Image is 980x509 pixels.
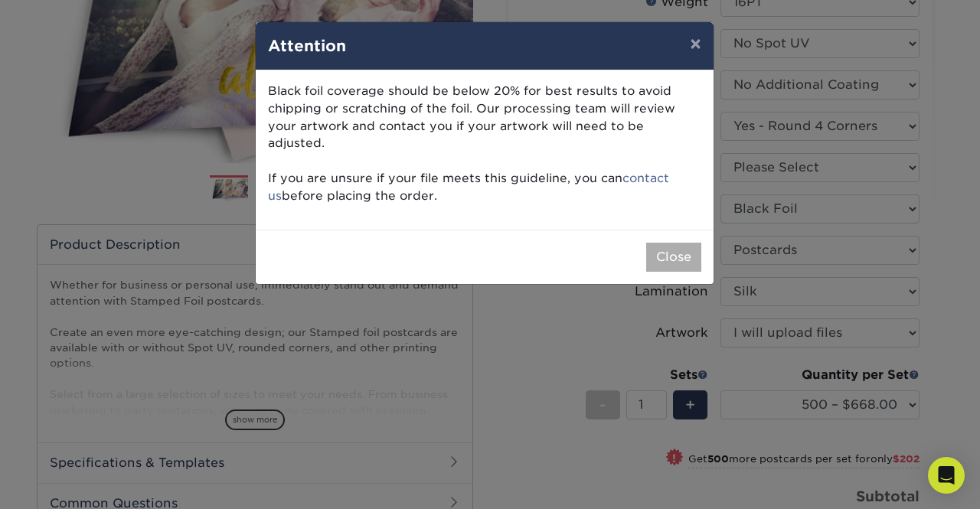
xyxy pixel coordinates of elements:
[268,171,669,203] a: contact us
[646,243,701,272] button: Close
[268,34,701,57] h4: Attention
[678,22,713,65] button: ×
[928,457,965,494] div: Open Intercom Messenger
[268,83,701,205] p: Black foil coverage should be below 20% for best results to avoid chipping or scratching of the f...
